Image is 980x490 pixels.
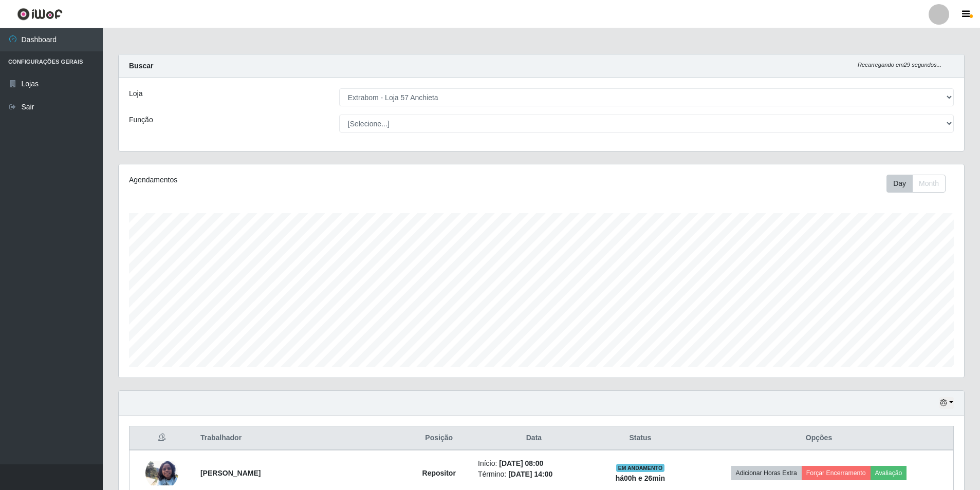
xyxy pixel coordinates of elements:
time: [DATE] 08:00 [499,459,543,467]
button: Day [886,175,913,193]
button: Adicionar Horas Extra [731,466,802,480]
strong: Buscar [129,62,153,70]
th: Trabalhador [194,426,406,450]
th: Status [596,426,685,450]
li: Início: [478,458,590,469]
div: First group [886,175,946,193]
img: 1753190771762.jpeg [145,461,178,485]
th: Data [472,426,596,450]
div: Agendamentos [129,175,464,185]
i: Recarregando em 29 segundos... [858,62,941,68]
button: Forçar Encerramento [802,466,871,480]
li: Término: [478,469,590,480]
label: Função [129,115,153,125]
th: Posição [406,426,472,450]
strong: há 00 h e 26 min [616,474,665,482]
th: Opções [685,426,953,450]
strong: Repositor [422,469,456,477]
strong: [PERSON_NAME] [200,469,261,477]
time: [DATE] 14:00 [508,470,552,478]
span: EM ANDAMENTO [616,464,665,472]
img: CoreUI Logo [17,8,63,21]
button: Avaliação [871,466,907,480]
div: Toolbar with button groups [886,175,954,193]
label: Loja [129,88,142,99]
button: Month [912,175,946,193]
